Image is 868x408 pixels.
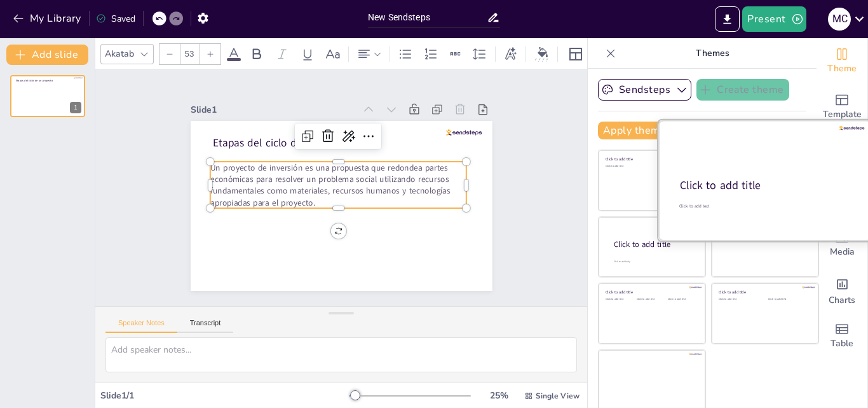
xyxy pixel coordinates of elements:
[501,44,520,64] div: Text effects
[823,108,862,122] span: Template
[533,47,552,60] div: Background color
[719,298,759,301] div: Click to add text
[606,165,696,168] div: Click to add text
[102,45,137,62] div: Akatab
[827,62,857,76] span: Theme
[606,290,696,295] div: Click to add title
[614,260,694,264] div: Click to add body
[213,136,470,151] p: tapas del ciclo de un proyecto
[10,8,86,29] button: My Library
[191,104,355,116] div: Slide 1
[680,178,848,193] div: Click to add title
[16,79,80,83] p: tapas del ciclo de un proyecto
[828,8,851,31] div: M C
[719,290,810,295] div: Click to add title
[817,222,867,267] div: Add images, graphics, shapes or video
[637,298,665,301] div: Click to add text
[817,267,867,313] div: Add charts and graphs
[817,84,867,130] div: Add ready made slides
[484,390,514,402] div: 25 %
[817,313,867,359] div: Add a table
[828,6,851,32] button: M C
[70,102,81,113] div: 1
[598,79,691,101] button: Sendsteps
[606,298,634,301] div: Click to add text
[10,75,85,117] div: 1
[16,79,17,83] span: E
[715,6,740,32] button: Export to PowerPoint
[100,390,349,402] div: Slide 1 / 1
[621,38,804,69] p: Themes
[598,122,731,139] button: Apply theme to all slides
[368,8,487,27] input: Insert title
[831,337,853,351] span: Table
[768,298,808,301] div: Click to add text
[213,136,219,150] span: E
[742,6,806,32] button: Present
[614,239,695,250] div: Click to add title
[177,319,234,333] button: Transcript
[6,45,88,65] button: Add slide
[829,293,855,307] span: Charts
[105,319,177,333] button: Speaker Notes
[606,157,696,162] div: Click to add title
[668,298,696,301] div: Click to add text
[830,245,855,259] span: Media
[536,391,580,401] span: Single View
[696,79,789,101] button: Create theme
[96,13,135,25] div: Saved
[210,162,467,208] p: Un proyecto de inversión es una propuesta que redondea partes económicas para resolver un problem...
[679,203,849,209] div: Click to add text
[566,44,586,64] div: Layout
[817,38,867,84] div: Change the overall theme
